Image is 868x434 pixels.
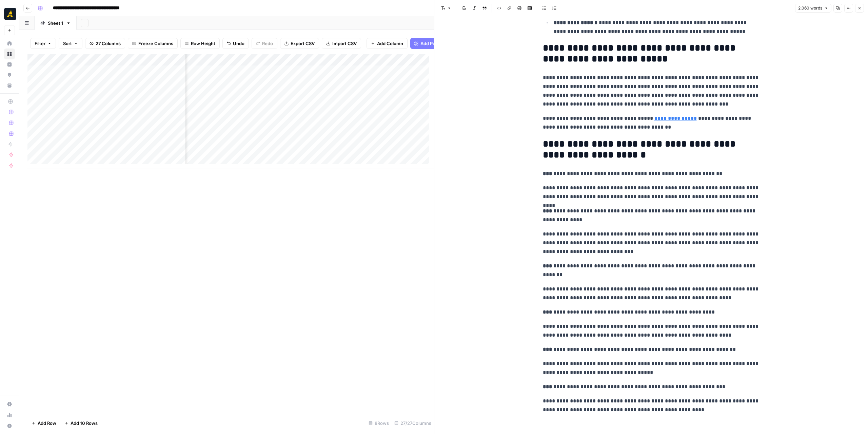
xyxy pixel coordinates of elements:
span: Add Power Agent [420,40,457,47]
button: Undo [222,38,249,49]
button: Add Column [367,38,408,49]
span: Redo [262,40,273,47]
a: Browse [4,49,15,59]
span: Export CSV [291,40,315,47]
span: 2.060 words [798,5,822,11]
button: Sort [59,38,82,49]
span: Row Height [191,40,215,47]
span: Add Column [377,40,403,47]
div: Sheet 1 [48,20,63,26]
span: Import CSV [332,40,357,47]
span: Add Row [38,420,56,427]
div: 8 Rows [366,418,392,429]
div: 27/27 Columns [392,418,434,429]
span: 27 Columns [96,40,121,47]
button: 27 Columns [85,38,125,49]
button: Add Row [27,418,60,429]
a: Usage [4,410,15,420]
a: Your Data [4,80,15,91]
a: Sheet 1 [35,16,77,30]
a: Settings [4,399,15,410]
a: Insights [4,59,15,70]
button: Filter [30,38,56,49]
button: Add Power Agent [410,38,461,49]
span: Freeze Columns [138,40,173,47]
span: Filter [35,40,45,47]
button: Add 10 Rows [60,418,102,429]
button: Help + Support [4,420,15,431]
button: Workspace: Marketers in Demand [4,5,15,22]
span: Undo [233,40,244,47]
a: Opportunities [4,70,15,80]
button: 2.060 words [795,4,831,13]
button: Freeze Columns [128,38,178,49]
button: Import CSV [322,38,361,49]
span: Add 10 Rows [71,420,98,427]
button: Redo [252,38,277,49]
img: Marketers in Demand Logo [4,8,16,20]
a: Home [4,38,15,49]
button: Export CSV [280,38,319,49]
span: Sort [63,40,72,47]
button: Row Height [180,38,220,49]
